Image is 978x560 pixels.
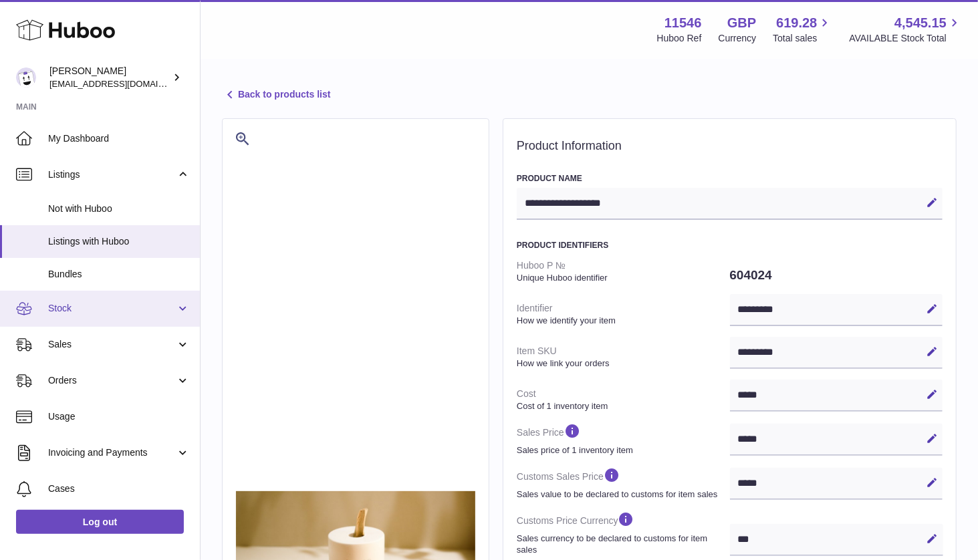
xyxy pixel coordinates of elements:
span: Bundles [48,268,190,281]
span: Listings [48,168,176,181]
strong: How we identify your item [517,315,727,327]
dt: Cost [517,382,730,417]
dt: Customs Sales Price [517,461,730,505]
strong: 11546 [664,14,702,32]
img: Info@stpalo.com [16,67,36,88]
dt: Identifier [517,297,730,331]
strong: Sales currency to be declared to customs for item sales [517,533,727,556]
div: [PERSON_NAME] [49,65,170,90]
span: 619.28 [776,14,817,32]
h2: Product Information [517,139,943,154]
span: AVAILABLE Stock Total [849,32,962,45]
span: Usage [48,410,190,423]
a: Back to products list [222,87,330,103]
strong: How we link your orders [517,358,727,370]
span: Sales [48,338,176,351]
dt: Item SKU [517,339,730,374]
strong: Cost of 1 inventory item [517,400,727,412]
span: My Dashboard [48,132,190,145]
dt: Sales Price [517,417,730,461]
a: Log out [16,510,184,534]
span: 4,545.15 [894,14,947,32]
dt: Huboo P № [517,254,730,289]
div: Huboo Ref [657,32,702,45]
a: 619.28 Total sales [773,14,832,45]
div: Currency [719,32,757,45]
span: Orders [48,374,176,387]
span: Total sales [773,32,832,45]
strong: GBP [727,14,756,32]
span: Not with Huboo [48,202,190,215]
span: [EMAIL_ADDRESS][DOMAIN_NAME] [49,78,197,89]
span: Cases [48,482,190,495]
strong: Sales price of 1 inventory item [517,444,727,456]
span: Invoicing and Payments [48,446,176,459]
span: Stock [48,302,176,315]
h3: Product Name [517,173,943,184]
a: 4,545.15 AVAILABLE Stock Total [849,14,962,45]
dd: 604024 [730,261,943,289]
h3: Product Identifiers [517,240,943,251]
strong: Sales value to be declared to customs for item sales [517,488,727,501]
span: Listings with Huboo [48,235,190,248]
strong: Unique Huboo identifier [517,272,727,284]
